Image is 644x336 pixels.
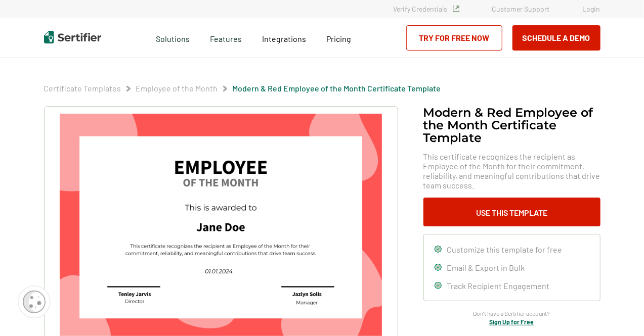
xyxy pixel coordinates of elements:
button: Schedule a Demo [512,25,600,51]
a: Sign Up for Free [490,318,534,325]
img: Cookie Popup Icon [23,291,46,313]
div: Breadcrumb [44,83,441,93]
span: Customize this template for free [447,245,563,254]
img: Sertifier | Digital Credentialing Platform [44,31,101,43]
a: Customer Support [492,5,550,13]
span: Don’t have a Sertifier account? [474,309,550,318]
a: Employee of the Month [136,83,218,93]
a: Verify Credentials [394,5,459,13]
span: Integrations [262,34,306,43]
span: Track Recipient Engagement [447,281,550,291]
a: Pricing [326,31,351,44]
img: Verified [453,6,459,12]
span: Features [210,31,242,44]
a: Modern & Red Employee of the Month Certificate Template [233,83,441,93]
span: Employee of the Month [136,83,218,93]
span: Email & Export in Bulk [447,263,525,272]
span: Pricing [326,34,351,43]
span: Certificate Templates [44,83,121,93]
a: Login [583,5,600,13]
button: Use This Template [423,198,600,226]
span: Solutions [156,31,190,44]
a: Integrations [262,31,306,44]
a: Certificate Templates [44,83,121,93]
span: Modern & Red Employee of the Month Certificate Template [233,83,441,93]
span: This certificate recognizes the recipient as Employee of the Month for their commitment, reliabil... [423,152,600,190]
a: Try for Free Now [406,25,502,51]
h1: Modern & Red Employee of the Month Certificate Template [423,106,600,144]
